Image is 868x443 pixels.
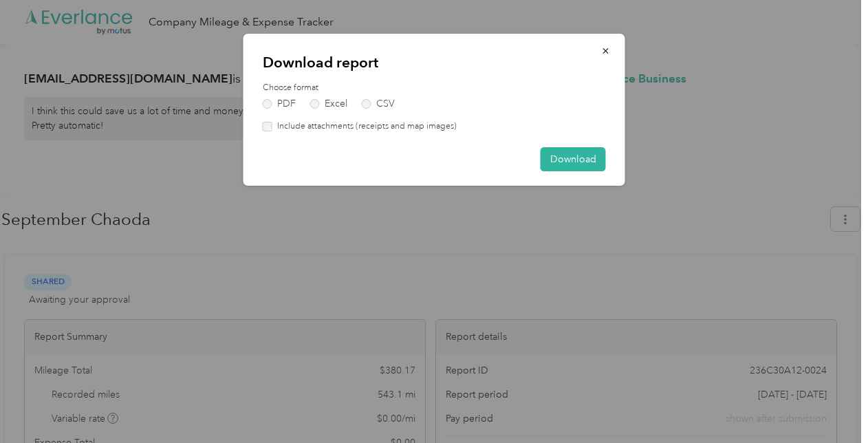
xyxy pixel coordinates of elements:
[541,147,606,171] button: Download
[263,99,296,109] label: PDF
[310,99,347,109] label: Excel
[263,53,606,72] p: Download report
[263,82,606,94] label: Choose format
[272,120,457,133] label: Include attachments (receipts and map images)
[362,99,395,109] label: CSV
